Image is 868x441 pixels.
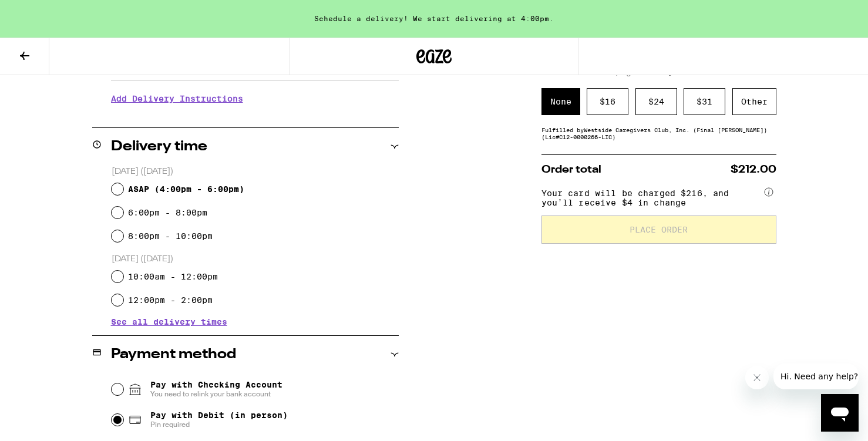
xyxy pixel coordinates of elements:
[111,348,236,362] h2: Payment method
[150,380,282,399] span: Pay with Checking Account
[111,140,207,154] h2: Delivery time
[821,394,859,432] iframe: Button to launch messaging window
[111,85,399,112] h3: Add Delivery Instructions
[128,231,213,241] label: 8:00pm - 10:00pm
[541,126,776,140] div: Fulfilled by Westside Caregivers Club, Inc. (Final [PERSON_NAME]) (Lic# C12-0000266-LIC )
[150,389,282,399] span: You need to relink your bank account
[111,112,399,122] p: We'll contact you at [PHONE_NUMBER] when we arrive
[541,184,762,207] span: Your card will be charged $216, and you’ll receive $4 in change
[128,208,207,217] label: 6:00pm - 8:00pm
[541,216,776,244] button: Place Order
[128,184,244,194] span: ASAP ( 4:00pm - 6:00pm )
[635,88,677,115] div: $ 24
[541,164,601,175] span: Order total
[541,88,580,115] div: None
[773,363,859,389] iframe: Message from company
[732,88,776,115] div: Other
[745,366,769,389] iframe: Close message
[111,318,227,326] button: See all delivery times
[731,164,776,175] span: $212.00
[112,254,399,265] p: [DATE] ([DATE])
[128,295,213,305] label: 12:00pm - 2:00pm
[150,420,288,429] span: Pin required
[684,88,725,115] div: $ 31
[112,166,399,177] p: [DATE] ([DATE])
[630,225,688,234] span: Place Order
[128,272,218,281] label: 10:00am - 12:00pm
[587,88,628,115] div: $ 16
[150,410,288,420] span: Pay with Debit (in person)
